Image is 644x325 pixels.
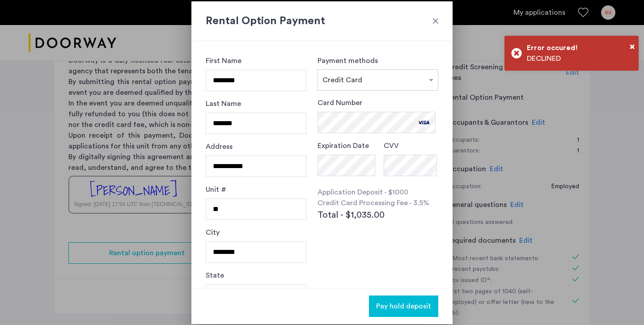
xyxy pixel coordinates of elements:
label: State [206,270,224,281]
label: City [206,227,220,238]
label: Card Number [318,97,362,108]
span: Credit Card [322,76,362,84]
p: Credit Card Processing Fee - 3.5% [318,198,438,208]
span: Total - $1,035.00 [318,208,385,222]
button: Close [630,40,635,53]
label: CVV [384,140,399,151]
label: Address [206,141,233,152]
label: Payment methods [318,57,378,64]
div: Error occured! [527,42,632,53]
label: First Name [206,55,241,66]
h2: Rental Option Payment [206,13,438,29]
div: DECLINED [527,53,632,64]
p: Application Deposit - $1000 [318,187,438,198]
label: Last Name [206,98,241,109]
span: Pay hold deposit [376,301,431,312]
button: button [369,295,438,317]
span: × [630,42,635,51]
label: Unit # [206,184,226,195]
label: Expiration Date [318,140,369,151]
